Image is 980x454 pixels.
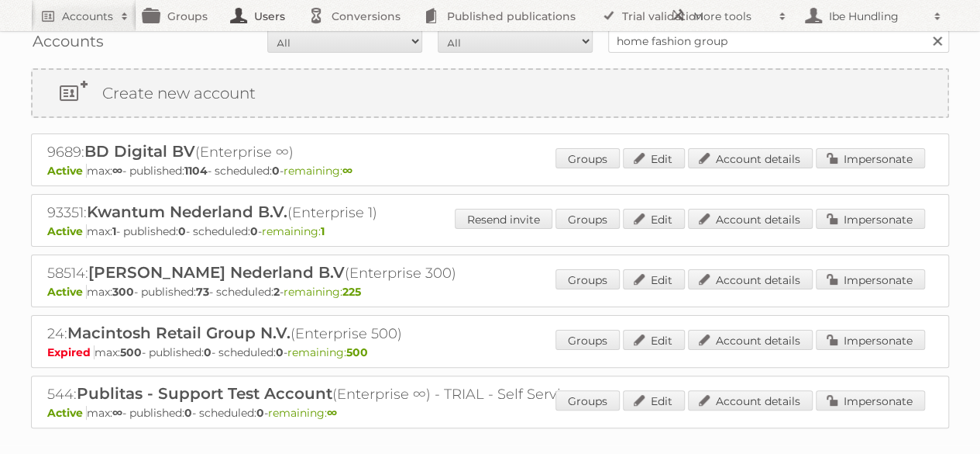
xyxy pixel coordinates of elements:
[47,345,95,359] span: Expired
[47,164,933,178] p: max: - published: - scheduled: -
[178,224,186,238] strong: 0
[623,209,685,229] a: Edit
[555,269,620,289] a: Groups
[555,390,620,411] a: Groups
[62,9,113,24] h2: Accounts
[342,164,352,178] strong: ∞
[284,164,352,178] span: remaining:
[693,9,771,24] h2: More tools
[825,9,926,24] h2: Ibe Hundling
[273,285,280,299] strong: 2
[112,164,122,178] strong: ∞
[47,406,933,420] p: max: - published: - scheduled: -
[816,269,925,289] a: Impersonate
[196,285,209,299] strong: 73
[47,164,87,178] span: Active
[623,390,685,411] a: Edit
[268,406,337,420] span: remaining:
[555,148,620,168] a: Groups
[276,345,284,359] strong: 0
[87,203,287,221] span: Kwantum Nederland B.V.
[555,209,620,229] a: Groups
[287,345,368,359] span: remaining:
[623,330,685,350] a: Edit
[33,70,947,116] a: Create new account
[455,209,552,229] a: Resend invite
[47,263,590,283] h2: 58514: (Enterprise 300)
[816,148,925,168] a: Impersonate
[47,142,590,162] h2: 9689: (Enterprise ∞)
[47,203,590,223] h2: 93351: (Enterprise 1)
[120,345,142,359] strong: 500
[816,209,925,229] a: Impersonate
[321,224,325,238] strong: 1
[250,224,258,238] strong: 0
[688,269,813,289] a: Account details
[47,285,87,299] span: Active
[88,263,345,282] span: [PERSON_NAME] Nederland B.V
[623,148,685,168] a: Edit
[284,285,361,299] span: remaining:
[112,406,122,420] strong: ∞
[184,406,192,420] strong: 0
[47,285,933,299] p: max: - published: - scheduled: -
[77,384,332,403] span: Publitas - Support Test Account
[47,345,933,359] p: max: - published: - scheduled: -
[47,406,87,420] span: Active
[112,224,116,238] strong: 1
[346,345,368,359] strong: 500
[272,164,280,178] strong: 0
[816,390,925,411] a: Impersonate
[47,224,87,238] span: Active
[262,224,325,238] span: remaining:
[47,224,933,238] p: max: - published: - scheduled: -
[342,285,361,299] strong: 225
[112,285,134,299] strong: 300
[555,330,620,350] a: Groups
[67,324,291,342] span: Macintosh Retail Group N.V.
[47,384,590,404] h2: 544: (Enterprise ∞) - TRIAL - Self Service
[47,324,590,344] h2: 24: (Enterprise 500)
[184,164,208,178] strong: 1104
[688,330,813,350] a: Account details
[84,142,195,161] span: BD Digital BV
[688,209,813,229] a: Account details
[327,406,337,420] strong: ∞
[204,345,211,359] strong: 0
[688,148,813,168] a: Account details
[816,330,925,350] a: Impersonate
[623,269,685,289] a: Edit
[688,390,813,411] a: Account details
[256,406,264,420] strong: 0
